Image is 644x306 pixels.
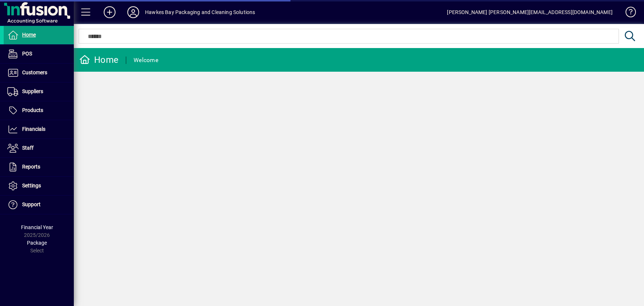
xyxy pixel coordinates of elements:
button: Profile [121,6,145,19]
button: Add [98,6,121,19]
a: Reports [4,158,74,176]
a: Financials [4,120,74,139]
span: Settings [22,183,41,188]
span: Support [22,201,41,207]
span: POS [22,51,32,57]
span: Staff [22,145,34,151]
span: Financial Year [21,224,53,230]
a: Knowledge Base [620,1,635,25]
span: Customers [22,69,47,75]
span: Reports [22,164,40,170]
span: Products [22,107,43,113]
span: Package [27,240,47,246]
a: POS [4,45,74,63]
a: Staff [4,139,74,157]
a: Suppliers [4,82,74,101]
a: Support [4,195,74,214]
span: Suppliers [22,88,43,94]
span: Home [22,32,36,38]
div: Welcome [134,54,158,66]
a: Settings [4,177,74,195]
a: Customers [4,64,74,82]
span: Financials [22,126,45,132]
a: Products [4,101,74,120]
div: Hawkes Bay Packaging and Cleaning Solutions [145,6,255,18]
div: Home [79,54,118,66]
div: [PERSON_NAME] [PERSON_NAME][EMAIL_ADDRESS][DOMAIN_NAME] [447,6,613,18]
